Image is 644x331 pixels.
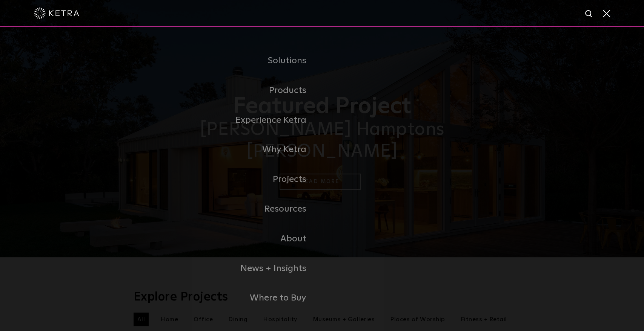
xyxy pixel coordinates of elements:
[134,135,322,165] a: Why Ketra
[134,283,322,313] a: Where to Buy
[134,165,322,194] a: Projects
[134,76,322,105] a: Products
[134,46,322,76] a: Solutions
[134,224,322,254] a: About
[134,105,322,135] a: Experience Ketra
[134,46,511,313] div: Navigation Menu
[584,9,594,19] img: search icon
[34,8,79,19] img: ketra-logo-2019-white
[134,194,322,224] a: Resources
[134,254,322,284] a: News + Insights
